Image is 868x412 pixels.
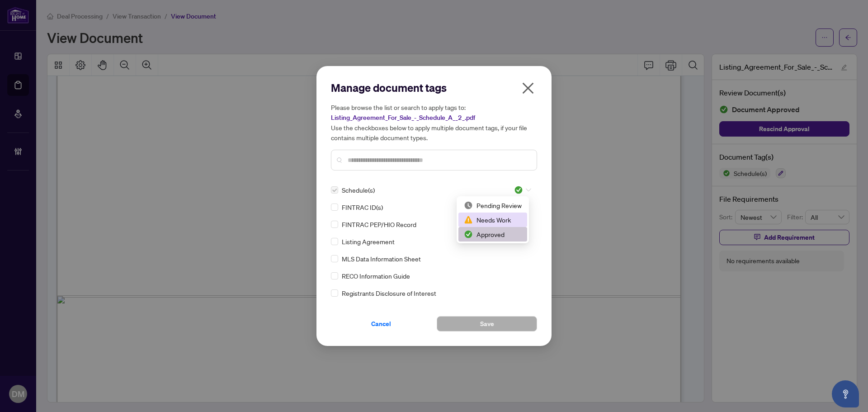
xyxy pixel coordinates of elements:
span: Registrants Disclosure of Interest [342,288,436,298]
span: Listing_Agreement_For_Sale_-_Schedule_A__2_.pdf [331,114,475,122]
span: RECO Information Guide [342,271,410,281]
div: Needs Work [458,213,527,227]
span: Listing Agreement [342,237,395,246]
h2: Manage document tags [331,81,537,95]
span: MLS Data Information Sheet [342,254,421,264]
img: status [514,185,523,194]
button: Save [437,316,537,331]
button: Open asap [832,380,859,407]
button: Cancel [331,316,431,331]
img: status [464,201,473,210]
div: Needs Work [464,215,522,225]
div: Approved [458,227,527,242]
span: Cancel [371,317,391,331]
div: Pending Review [464,200,522,210]
h5: Please browse the list or search to apply tags to: Use the checkboxes below to apply multiple doc... [331,102,537,142]
div: Pending Review [458,198,527,213]
div: Approved [464,229,522,239]
span: Schedule(s) [342,185,375,195]
img: status [464,230,473,239]
span: Approved [514,185,531,194]
span: FINTRAC ID(s) [342,202,383,212]
img: status [464,215,473,224]
span: close [521,81,535,95]
span: FINTRAC PEP/HIO Record [342,219,416,229]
